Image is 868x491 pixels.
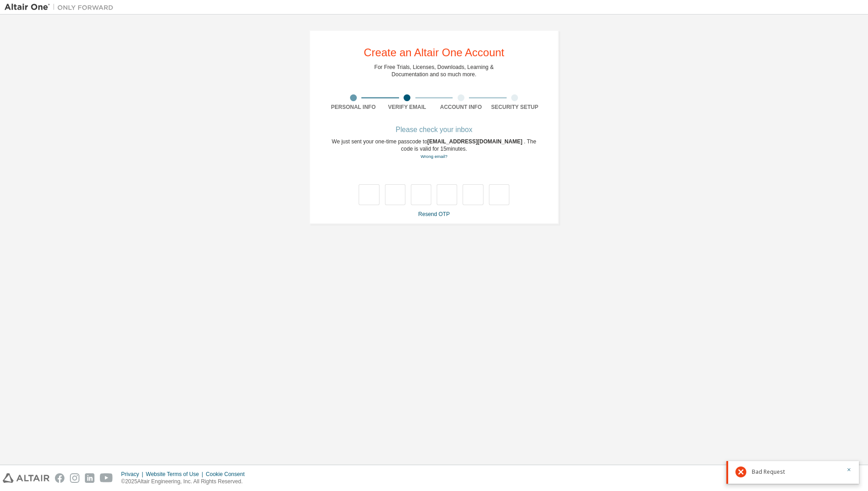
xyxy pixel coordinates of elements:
[375,64,494,78] div: For Free Trials, Licenses, Downloads, Learning & Documentation and so much more.
[5,3,118,12] img: Altair One
[326,127,542,133] div: Please check your inbox
[206,471,250,478] div: Cookie Consent
[121,478,250,486] p: © 2025 Altair Engineering, Inc. All Rights Reserved.
[434,103,488,111] div: Account Info
[380,103,434,111] div: Verify Email
[420,154,447,159] a: Go back to the registration form
[326,138,542,160] div: We just sent your one-time passcode to . The code is valid for 15 minutes.
[752,468,785,476] span: Bad Request
[364,47,504,58] div: Create an Altair One Account
[100,473,113,483] img: youtube.svg
[488,103,542,111] div: Security Setup
[3,473,49,483] img: altair_logo.svg
[326,103,380,111] div: Personal Info
[121,471,146,478] div: Privacy
[70,473,79,483] img: instagram.svg
[146,471,206,478] div: Website Terms of Use
[85,473,94,483] img: linkedin.svg
[418,211,449,217] a: Resend OTP
[55,473,64,483] img: facebook.svg
[427,138,524,145] span: [EMAIL_ADDRESS][DOMAIN_NAME]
